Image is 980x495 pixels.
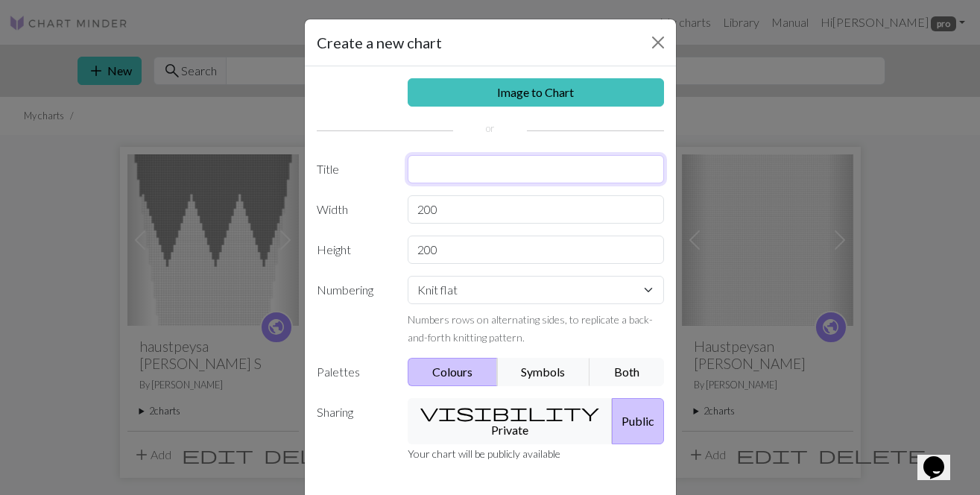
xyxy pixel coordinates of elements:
[408,398,613,444] button: Private
[497,358,591,386] button: Symbols
[589,358,664,386] button: Both
[308,276,399,346] label: Numbering
[408,358,498,386] button: Colours
[308,236,399,264] label: Height
[308,398,399,444] label: Sharing
[408,313,653,344] small: Numbers rows on alternating sides, to replicate a back-and-forth knitting pattern.
[646,31,670,54] button: Close
[308,358,399,386] label: Palettes
[408,447,560,460] small: Your chart will be publicly available
[317,31,442,54] h5: Create a new chart
[612,398,664,444] button: Public
[917,435,965,480] iframe: chat widget
[308,155,399,183] label: Title
[308,195,399,224] label: Width
[420,402,599,423] span: visibility
[408,78,664,107] a: Image to Chart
